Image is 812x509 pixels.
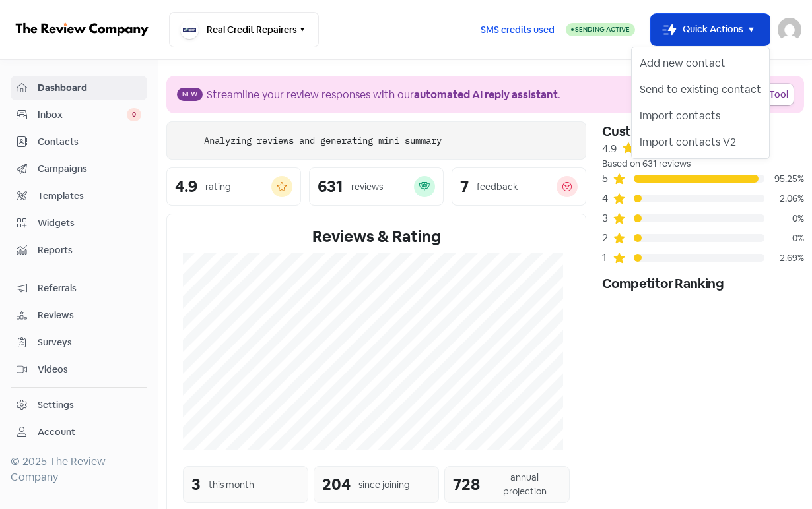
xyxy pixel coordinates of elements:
[38,243,141,257] span: Reports
[38,309,141,322] span: Reviews
[460,179,469,195] div: 7
[764,231,804,245] div: 0%
[38,336,141,349] span: Surveys
[204,134,442,148] div: Analyzing reviews and generating mini summary
[309,167,444,206] a: 631reviews
[602,230,613,246] div: 2
[566,22,635,38] a: Sending Active
[477,180,518,194] div: feedback
[358,478,410,492] div: since joining
[205,180,231,194] div: rating
[11,184,147,208] a: Templates
[11,276,147,301] a: Referrals
[11,211,147,235] a: Widgets
[11,393,147,417] a: Settings
[169,12,319,47] button: Real Credit Repairers
[38,108,127,122] span: Inbox
[11,157,147,181] a: Campaigns
[11,238,147,262] a: Reports
[38,135,141,149] span: Contacts
[11,357,147,382] a: Videos
[177,88,203,101] span: New
[191,473,201,496] div: 3
[209,478,254,492] div: this month
[764,251,804,265] div: 2.69%
[764,212,804,225] div: 0%
[11,130,147,154] a: Contacts
[764,172,804,186] div: 95.25%
[469,22,566,36] a: SMS credits used
[207,87,560,103] div: Streamline your review responses with our .
[602,141,617,157] div: 4.9
[575,25,630,34] span: Sending Active
[38,81,141,95] span: Dashboard
[11,76,147,100] a: Dashboard
[632,76,769,103] button: Send to existing contact
[778,18,801,42] img: User
[602,274,804,293] div: Competitor Ranking
[488,471,561,498] div: annual projection
[602,157,804,171] div: Based on 631 reviews
[11,103,147,127] a: Inbox 0
[602,121,804,141] div: Customer Reviews
[166,167,301,206] a: 4.9rating
[38,282,141,295] span: Referrals
[38,189,141,203] span: Templates
[11,454,147,485] div: © 2025 The Review Company
[602,250,613,266] div: 1
[602,191,613,206] div: 4
[651,14,770,45] button: Quick Actions
[481,23,555,37] span: SMS credits used
[602,171,613,187] div: 5
[452,167,586,206] a: 7feedback
[38,398,74,412] div: Settings
[38,363,141,376] span: Videos
[318,179,343,195] div: 631
[602,210,613,226] div: 3
[351,180,383,194] div: reviews
[764,192,804,206] div: 2.06%
[322,473,351,496] div: 204
[11,420,147,444] a: Account
[453,473,480,496] div: 728
[414,88,558,102] b: automated AI reply assistant
[11,303,147,328] a: Reviews
[183,225,570,249] div: Reviews & Rating
[632,50,769,76] button: Add new contact
[38,162,141,176] span: Campaigns
[127,108,141,121] span: 0
[632,103,769,129] button: Import contacts
[38,216,141,230] span: Widgets
[11,330,147,355] a: Surveys
[175,179,197,195] div: 4.9
[38,425,75,439] div: Account
[632,129,769,156] button: Import contacts V2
